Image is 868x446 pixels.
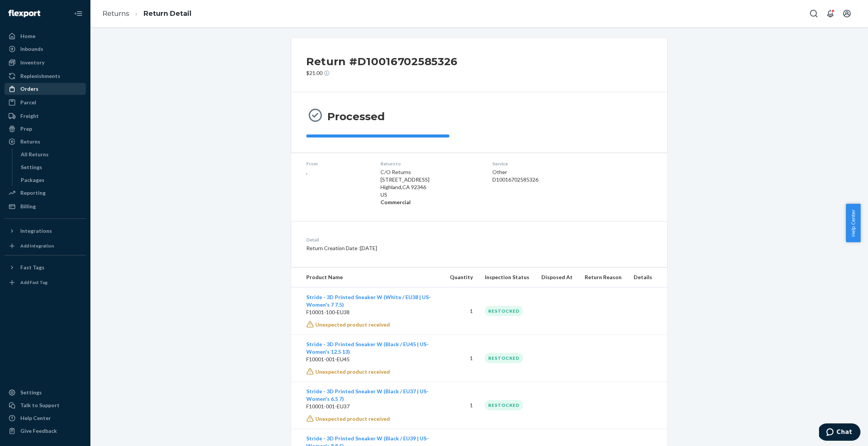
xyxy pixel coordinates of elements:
button: Integrations [5,225,86,237]
div: Returns [20,138,40,145]
a: Stride - 3D Printed Sneaker W (White / EU38 | US-Women's 7 7.5) [306,294,431,308]
p: US [381,191,480,199]
a: Returns [102,9,129,18]
th: Disposed At [535,267,579,287]
a: Returns [5,136,86,148]
div: Give Feedback [20,427,57,435]
div: Fast Tags [20,264,44,271]
button: Give Feedback [5,425,86,437]
p: $21.00 [306,69,458,77]
button: Help Center [846,204,860,242]
strong: Commercial [381,199,411,205]
th: Details [628,267,667,287]
div: Home [20,32,35,40]
button: Open Search Box [806,6,821,21]
div: Inventory [20,59,44,66]
div: RESTOCKED [485,306,523,316]
a: Freight [5,110,86,122]
a: Help Center [5,412,86,424]
div: D10016702585326 [492,176,589,183]
span: Other [492,169,507,175]
h3: Processed [327,110,385,123]
div: Billing [20,203,36,210]
a: Packages [17,174,86,186]
div: Orders [20,85,38,93]
a: All Returns [17,148,86,160]
div: Settings [20,389,42,396]
td: 1 [444,382,479,429]
a: Inventory [5,57,86,69]
th: Return Reason [579,267,628,287]
span: , [306,169,307,175]
p: F10001-001-EU37 [306,403,438,410]
img: Flexport logo [8,10,40,17]
div: Inbounds [20,45,43,53]
td: 1 [444,334,479,382]
th: Product Name [291,267,444,287]
p: C/O Returns [381,168,480,176]
div: Freight [20,112,39,120]
div: Talk to Support [20,402,60,409]
button: Fast Tags [5,261,86,273]
div: Prep [20,125,32,133]
div: Help Center [20,414,51,422]
div: Add Integration [20,243,54,249]
p: Highland , CA 92346 [381,183,480,191]
dt: Detail [306,237,515,243]
div: Integrations [20,227,52,235]
span: Unexpected product received [315,415,390,422]
button: Open notifications [823,6,838,21]
span: Unexpected product received [315,368,390,375]
a: Inbounds [5,43,86,55]
a: Orders [5,83,86,95]
a: Stride - 3D Printed Sneaker W (Black / EU37 | US-Women's 6.5 7) [306,388,429,402]
td: 1 [444,287,479,335]
a: Replenishments [5,70,86,82]
p: Return Creation Date : [DATE] [306,244,515,252]
a: Stride - 3D Printed Sneaker W (Black / EU45 | US-Women's 12.5 13) [306,341,429,355]
dt: From [306,160,368,167]
div: RESTOCKED [485,353,523,363]
div: Reporting [20,189,46,197]
div: Settings [21,163,42,171]
button: Talk to Support [5,399,86,411]
a: Home [5,30,86,42]
p: F10001-100-EU38 [306,309,438,316]
dt: Service [492,160,589,167]
div: Parcel [20,99,36,106]
a: Settings [5,386,86,399]
span: Unexpected product received [315,321,390,328]
a: Return Detail [144,9,191,18]
dt: Return to [381,160,480,167]
a: Add Integration [5,240,86,252]
a: Add Fast Tag [5,276,86,289]
p: [STREET_ADDRESS] [381,176,480,183]
div: Packages [21,176,44,184]
th: Inspection Status [479,267,535,287]
div: RESTOCKED [485,400,523,410]
a: Prep [5,123,86,135]
button: Open account menu [839,6,854,21]
a: Reporting [5,187,86,199]
a: Parcel [5,96,86,108]
a: Settings [17,161,86,173]
div: All Returns [21,151,49,158]
button: Close Navigation [71,6,86,21]
th: Quantity [444,267,479,287]
iframe: Opens a widget where you can chat to one of our agents [819,423,860,442]
h2: Return #D10016702585326 [306,53,458,69]
ol: breadcrumbs [96,3,197,25]
div: Add Fast Tag [20,279,47,286]
p: F10001-001-EU45 [306,356,438,363]
a: Billing [5,200,86,212]
div: Replenishments [20,72,60,80]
